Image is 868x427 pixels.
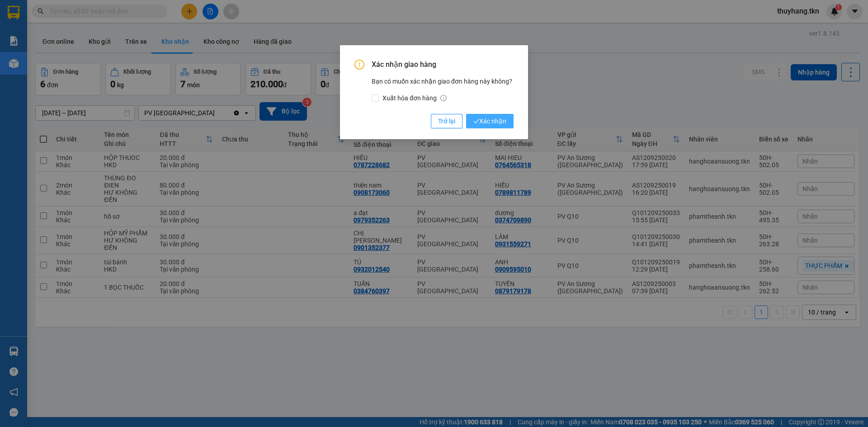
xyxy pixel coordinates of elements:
[466,114,514,128] button: checkXác nhận
[440,95,447,101] span: info-circle
[372,60,514,70] span: Xác nhận giao hàng
[473,118,479,124] span: check
[379,93,450,103] span: Xuất hóa đơn hàng
[354,60,364,70] span: exclamation-circle
[431,114,462,128] button: Trở lại
[372,76,514,103] div: Bạn có muốn xác nhận giao đơn hàng này không?
[473,116,506,126] span: Xác nhận
[438,116,455,126] span: Trở lại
